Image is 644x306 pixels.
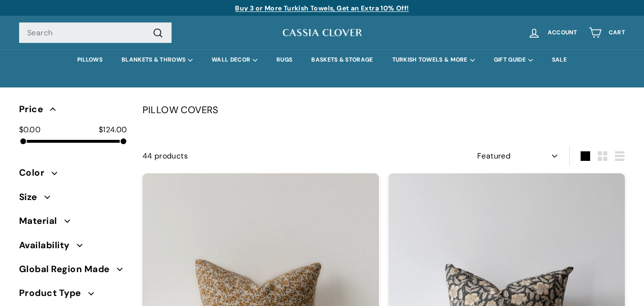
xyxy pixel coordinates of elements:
button: Size [19,188,127,211]
div: 44 products [143,150,384,162]
summary: TURKISH TOWELS & MORE [383,49,484,71]
span: Size [19,190,44,204]
a: BASKETS & STORAGE [302,49,382,71]
span: Color [19,166,51,180]
button: Price [19,100,127,124]
span: $124.00 [99,124,127,136]
summary: WALL DECOR [202,49,267,71]
div: PILLOW COVERS [143,102,625,117]
span: $0.00 [19,124,41,136]
a: Cart [583,19,631,47]
span: Account [548,30,577,36]
input: Search [19,22,172,43]
summary: GIFT GUIDE [484,49,542,71]
a: SALE [542,49,576,71]
button: Color [19,163,127,187]
summary: BLANKETS & THROWS [112,49,202,71]
span: Price [19,102,50,116]
a: RUGS [267,49,302,71]
button: Global Region Made [19,260,127,284]
span: Global Region Made [19,262,117,276]
span: Availability [19,238,77,253]
a: Account [522,19,583,47]
span: Product Type [19,286,88,300]
button: Availability [19,236,127,260]
button: Material [19,211,127,235]
a: PILLOWS [68,49,112,71]
span: Material [19,214,64,228]
span: Cart [609,30,625,36]
a: Buy 3 or More Turkish Towels, Get an Extra 10% Off! [235,4,409,12]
